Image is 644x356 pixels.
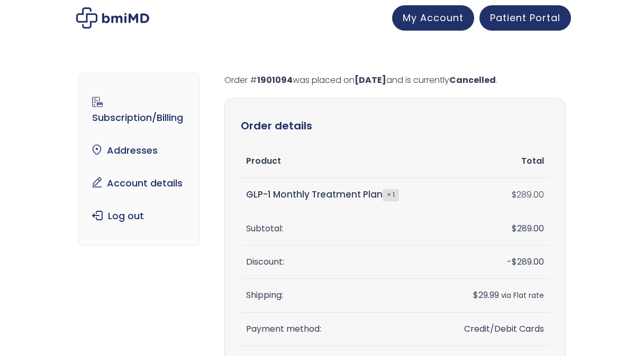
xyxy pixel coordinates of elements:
[87,139,192,162] a: Addresses
[224,73,566,88] p: Order # was placed on and is currently .
[76,7,149,29] img: My account
[241,246,439,279] th: Discount:
[479,5,571,31] a: Patient Portal
[87,172,192,194] a: Account details
[439,313,549,346] td: Credit/Debit Cards
[473,289,478,301] span: $
[78,73,200,246] nav: Account pages
[512,256,517,268] span: $
[87,205,192,227] a: Log out
[383,189,399,201] strong: × 1
[512,222,544,235] span: 289.00
[512,256,544,268] span: 289.00
[241,178,439,212] td: GLP-1 Monthly Treatment Plan
[355,74,386,86] mark: [DATE]
[439,145,549,178] th: Total
[241,212,439,246] th: Subtotal:
[257,74,293,86] mark: 1901094
[501,291,544,301] small: via Flat rate
[392,5,474,31] a: My Account
[241,115,549,137] h2: Order details
[403,11,464,24] span: My Account
[512,189,544,201] bdi: 289.00
[449,74,496,86] mark: Cancelled
[439,246,549,279] td: -
[241,279,439,312] th: Shipping:
[512,189,516,201] span: $
[241,313,439,346] th: Payment method:
[241,145,439,178] th: Product
[87,92,192,129] a: Subscription/Billing
[490,11,560,24] span: Patient Portal
[512,222,517,235] span: $
[473,289,499,301] span: 29.99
